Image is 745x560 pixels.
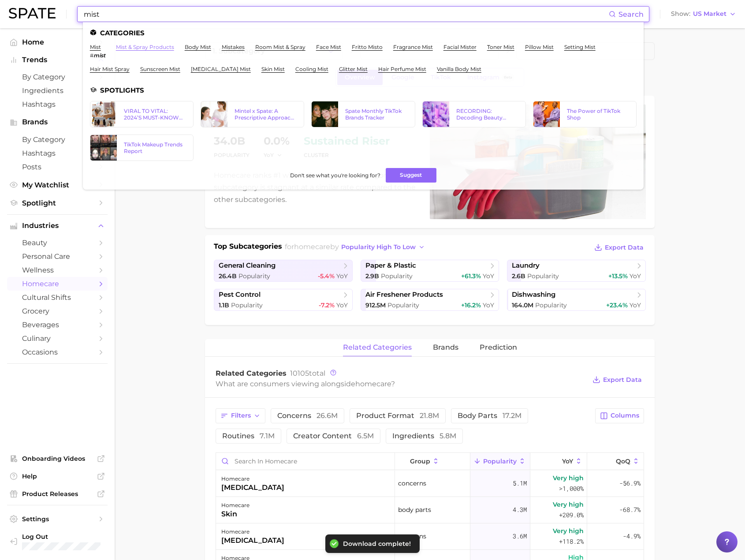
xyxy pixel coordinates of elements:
span: Settings [22,515,93,523]
a: cultural shifts [7,291,108,304]
span: culinary [22,334,93,343]
span: total [290,369,325,377]
span: personal care [22,252,93,261]
span: Export Data [605,244,644,251]
span: Hashtags [22,149,93,157]
button: homecare[MEDICAL_DATA]concerns5.1mVery high>1,000%-56.9% [216,470,644,497]
span: 10105 [290,369,309,377]
span: 17.2m [503,411,521,420]
a: Hashtags [7,146,108,160]
span: product format [356,412,439,419]
li: Spotlights [90,86,637,94]
span: YoY [336,301,348,309]
a: room mist & spray [255,44,305,50]
li: Categories [90,29,637,37]
input: Search here for a brand, industry, or ingredient [83,7,609,22]
a: RECORDING: Decoding Beauty Trends & Platform Dynamics on Google, TikTok & Instagram [422,101,526,127]
a: pillow mist [525,44,554,50]
a: beverages [7,318,108,332]
a: Mintel x Spate: A Prescriptive Approach to Beauty [201,101,304,127]
a: by Category [7,70,108,84]
a: body mist [185,44,211,50]
span: popularity high to low [341,243,416,251]
span: 1.1b [219,301,229,309]
span: Popularity [527,272,559,280]
button: group [395,453,470,470]
div: [MEDICAL_DATA] [221,482,284,493]
span: Trends [22,56,93,64]
div: Mintel x Spate: A Prescriptive Approach to Beauty [235,108,297,121]
span: body parts [398,504,431,515]
a: air freshener products912.5m Popularity+16.2% YoY [361,289,499,311]
span: Popularity [483,458,517,465]
span: 912.5m [365,301,386,309]
a: My Watchlist [7,178,108,192]
span: laundry [512,261,540,270]
a: cooling mist [295,66,328,72]
span: -4.9% [623,531,641,541]
span: US Market [693,11,726,16]
span: Related Categories [216,369,287,377]
a: skin mist [261,66,285,72]
span: +118.2% [559,536,584,547]
span: by Category [22,135,93,144]
a: Product Releases [7,487,108,500]
span: 3.6m [513,531,527,541]
div: [MEDICAL_DATA] [221,535,284,546]
span: grocery [22,307,93,315]
span: paper & plastic [365,261,416,270]
span: Popularity [381,272,413,280]
div: The Power of TikTok Shop [567,108,629,121]
span: +16.2% [461,301,481,309]
h1: Top Subcategories [214,241,282,254]
button: Columns [595,408,644,423]
span: # [90,52,93,59]
span: by Category [22,73,93,81]
span: homecare [22,280,93,288]
span: +209.0% [559,510,584,520]
a: grocery [7,304,108,318]
a: beauty [7,236,108,250]
a: toner mist [487,44,514,50]
div: Spate Monthly TikTok Brands Tracker [345,108,407,121]
button: Suggest [386,168,436,183]
span: Popularity [238,272,270,280]
a: The Power of TikTok Shop [533,101,637,127]
span: Help [22,472,93,480]
span: YoY [336,272,348,280]
span: body parts [458,412,521,419]
a: Spate Monthly TikTok Brands Tracker [311,101,415,127]
span: Filters [231,412,251,419]
button: Popularity [470,453,530,470]
a: wellness [7,263,108,277]
span: Very high [553,473,584,483]
span: pest control [219,291,261,299]
a: Onboarding Videos [7,452,108,465]
span: Popularity [231,301,263,309]
a: Home [7,35,108,49]
a: laundry2.6b Popularity+13.5% YoY [507,260,646,282]
button: QoQ [587,453,644,470]
span: 4.3m [513,504,527,515]
span: Product Releases [22,490,93,498]
a: general cleaning26.4b Popularity-5.4% YoY [214,260,353,282]
a: Posts [7,160,108,174]
div: homecare [221,474,284,484]
span: homecare [294,243,330,251]
span: 5.1m [513,478,527,489]
span: YoY [562,458,573,465]
span: 7.1m [260,432,275,440]
span: cultural shifts [22,293,93,302]
span: related categories [343,343,412,351]
span: +23.4% [606,301,628,309]
span: -5.4% [318,272,335,280]
a: personal care [7,250,108,263]
span: My Watchlist [22,181,93,189]
span: 26.6m [317,411,338,420]
span: for by [285,243,428,251]
button: Export Data [590,373,644,386]
span: +13.5% [608,272,628,280]
span: YoY [630,272,641,280]
span: -68.7% [619,504,641,515]
a: mistakes [222,44,245,50]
